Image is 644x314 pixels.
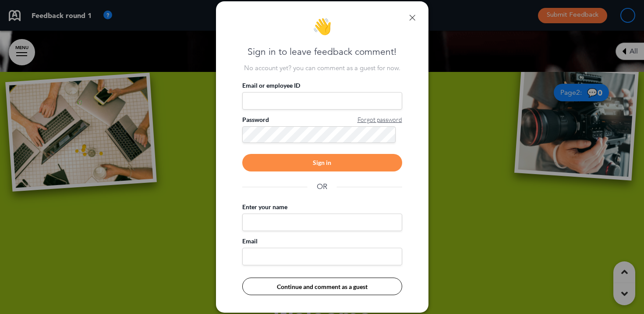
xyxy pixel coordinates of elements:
label: Enter your name [242,203,287,211]
div: 👋 [242,19,402,35]
label: Email or employee ID [242,82,300,89]
label: Email [242,237,258,245]
label: Password [242,115,269,124]
span: OR [308,182,337,192]
p: Sign in to leave feedback comment! [242,46,402,58]
div: Sign in [242,154,402,171]
button: Continue and comment as a guest [242,278,402,295]
span: Forgot password [357,115,402,124]
p: No account yet? you can comment as a guest for now. [242,63,402,72]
